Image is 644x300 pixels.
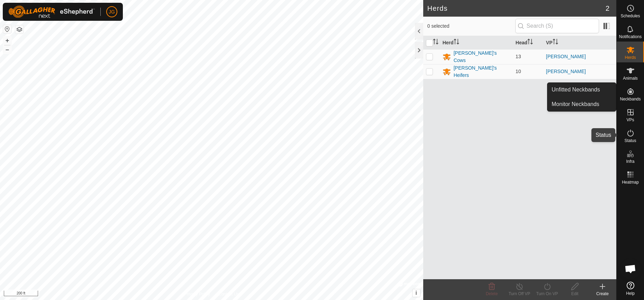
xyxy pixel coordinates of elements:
[546,54,586,59] a: [PERSON_NAME]
[516,54,521,59] span: 13
[552,100,599,108] span: Monitor Neckbands
[516,69,521,74] span: 10
[606,3,609,14] span: 2
[506,291,533,297] div: Turn Off VP
[626,159,634,164] span: Infra
[547,97,616,111] a: Monitor Neckbands
[622,180,639,184] span: Heatmap
[15,25,24,34] button: Map Layers
[527,40,533,45] p-sorticon: Activate to sort
[433,40,438,45] p-sorticon: Activate to sort
[617,279,644,298] a: Help
[440,36,513,50] th: Herd
[3,45,11,54] button: –
[454,40,459,45] p-sorticon: Activate to sort
[589,291,616,297] div: Create
[620,97,641,101] span: Neckbands
[412,289,420,297] button: i
[3,25,11,33] button: Reset Map
[454,64,510,79] div: [PERSON_NAME]'s Heifers
[553,40,558,45] p-sorticon: Activate to sort
[427,4,606,12] h2: Herds
[561,291,589,297] div: Edit
[533,291,561,297] div: Turn On VP
[543,36,616,50] th: VP
[619,35,642,39] span: Notifications
[109,8,115,16] span: JG
[427,23,515,30] span: 0 selected
[3,36,11,45] button: +
[546,69,586,74] a: [PERSON_NAME]
[625,55,636,60] span: Herds
[515,19,599,33] input: Search (S)
[454,50,510,64] div: [PERSON_NAME]'s Cows
[624,139,636,143] span: Status
[415,290,417,296] span: i
[547,83,616,97] a: Unfitted Neckbands
[620,258,641,279] div: Open chat
[218,291,239,297] a: Contact Us
[486,291,498,296] span: Delete
[626,291,635,295] span: Help
[552,86,600,94] span: Unfitted Neckbands
[513,36,543,50] th: Head
[184,291,210,297] a: Privacy Policy
[626,118,634,122] span: VPs
[623,76,638,80] span: Animals
[620,14,640,18] span: Schedules
[8,6,95,18] img: Gallagher Logo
